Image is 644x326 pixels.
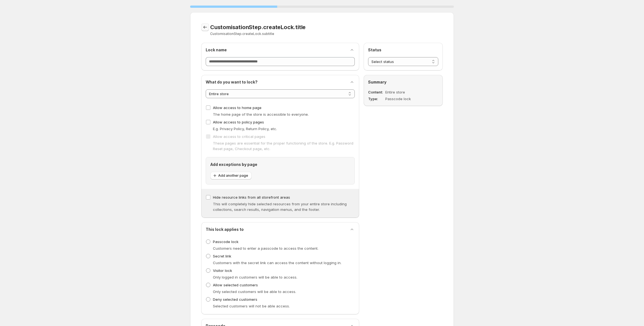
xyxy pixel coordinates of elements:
[213,261,341,265] span: Customers with the secret link can access the content without logging in.
[210,172,251,180] button: Add another page
[385,89,424,95] dd: Entire store
[201,23,209,31] button: CustomisationStep.backToTemplates
[368,89,384,95] dt: Content :
[213,275,297,279] span: Only logged in customers will be able to access.
[368,79,438,85] h2: Summary
[210,32,373,36] p: CustomisationStep.createLock.subtitle
[213,283,258,287] span: Allow selected customers
[213,239,238,244] span: Passcode lock
[213,120,264,124] span: Allow access to policy pages
[210,24,306,31] span: CustomisationStep.createLock.title
[206,47,227,53] h2: Lock name
[213,304,290,308] span: Selected customers will not be able access.
[210,162,350,167] h2: Add exceptions by page
[213,254,231,258] span: Secret link
[213,112,309,117] span: The home page of the store is accessible to everyone.
[218,173,248,178] span: Add another page
[213,289,296,294] span: Only selected customers will be able to access.
[206,79,258,85] h2: What do you want to lock?
[213,202,347,212] span: This will completely hide selected resources from your entire store including collections, search...
[368,47,438,53] h2: Status
[213,268,232,273] span: Visitor lock
[385,96,424,102] dd: Passcode lock
[213,127,277,131] span: E.g. Privacy Policy, Return Policy, etc.
[213,195,290,199] span: Hide resource links from all storefront areas
[368,96,384,102] dt: Type :
[213,297,257,302] span: Deny selected customers
[206,227,244,232] h2: This lock applies to
[213,134,265,139] span: Allow access to critical pages
[213,141,353,151] span: These pages are essential for the proper functioning of the store. E.g. Password Reset page, Chec...
[213,105,261,110] span: Allow access to home page
[213,246,318,251] span: Customers need to enter a passcode to access the content.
